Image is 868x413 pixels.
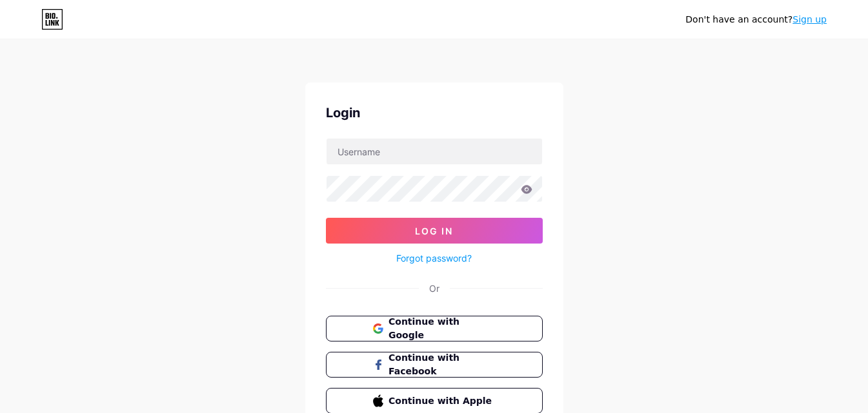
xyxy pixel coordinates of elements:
[389,351,495,378] span: Continue with Facebook
[389,394,495,408] span: Continue with Apple
[415,226,453,236] span: Log In
[326,218,543,244] button: Log In
[685,13,827,26] div: Don't have an account?
[326,352,543,378] button: Continue with Facebook
[792,14,827,24] a: Sign up
[326,103,543,122] div: Login
[429,282,439,295] div: Or
[327,139,542,164] input: Username
[326,316,543,341] button: Continue with Google
[389,315,495,342] span: Continue with Google
[396,251,472,265] a: Forgot password?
